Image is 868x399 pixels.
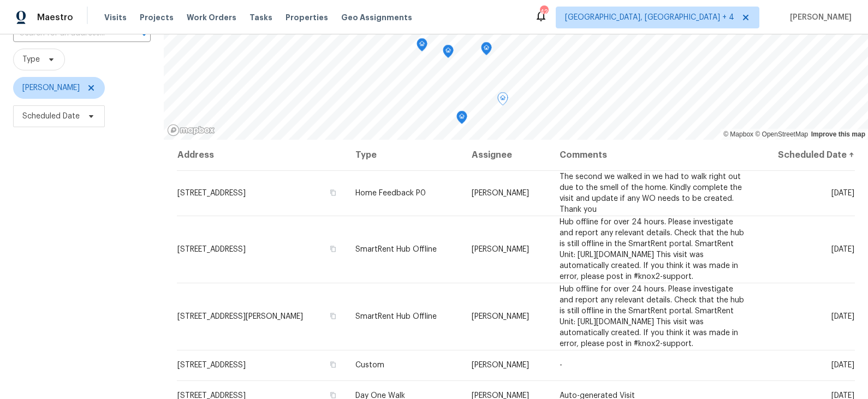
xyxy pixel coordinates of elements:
span: Maestro [37,12,73,23]
a: OpenStreetMap [755,130,808,138]
span: [PERSON_NAME] [472,313,529,320]
span: Geo Assignments [341,12,412,23]
span: [DATE] [831,246,854,253]
span: [GEOGRAPHIC_DATA], [GEOGRAPHIC_DATA] + 4 [565,12,734,23]
span: Tasks [249,14,272,21]
span: - [560,361,562,369]
span: [STREET_ADDRESS] [177,246,246,253]
div: Map marker [481,42,492,59]
span: [PERSON_NAME] [786,12,852,23]
span: Projects [140,12,174,23]
button: Copy Address [328,244,338,254]
span: Type [22,54,40,65]
button: Copy Address [328,360,338,370]
div: Map marker [456,111,467,128]
span: [STREET_ADDRESS][PERSON_NAME] [177,313,303,320]
span: Home Feedback P0 [355,189,426,197]
span: [DATE] [831,361,854,369]
span: [PERSON_NAME] [472,246,529,253]
th: Address [177,140,347,170]
span: [STREET_ADDRESS] [177,189,246,197]
span: The second we walked in we had to walk right out due to the smell of the home. Kindly complete th... [560,173,742,213]
div: Map marker [443,45,454,62]
span: Custom [355,361,384,369]
a: Improve this map [811,130,865,138]
a: Mapbox [723,130,753,138]
th: Assignee [463,140,551,170]
span: Properties [286,12,328,23]
button: Copy Address [328,311,338,321]
span: [PERSON_NAME] [472,361,529,369]
div: 42 [540,7,548,17]
span: [DATE] [831,189,854,197]
span: [PERSON_NAME] [472,189,529,197]
span: [PERSON_NAME] [22,82,80,93]
span: SmartRent Hub Offline [355,246,437,253]
span: SmartRent Hub Offline [355,313,437,320]
span: Work Orders [187,12,236,23]
th: Type [347,140,463,170]
th: Comments [551,140,754,170]
button: Copy Address [328,188,338,198]
span: [STREET_ADDRESS] [177,361,246,369]
div: Map marker [497,92,508,109]
th: Scheduled Date ↑ [754,140,855,170]
a: Mapbox homepage [167,124,215,136]
span: Hub offline for over 24 hours. Please investigate and report any relevant details. Check that the... [560,218,744,281]
div: Map marker [417,38,427,55]
span: [DATE] [831,313,854,320]
span: Hub offline for over 24 hours. Please investigate and report any relevant details. Check that the... [560,285,744,348]
span: Scheduled Date [22,111,80,122]
span: Visits [104,12,127,23]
